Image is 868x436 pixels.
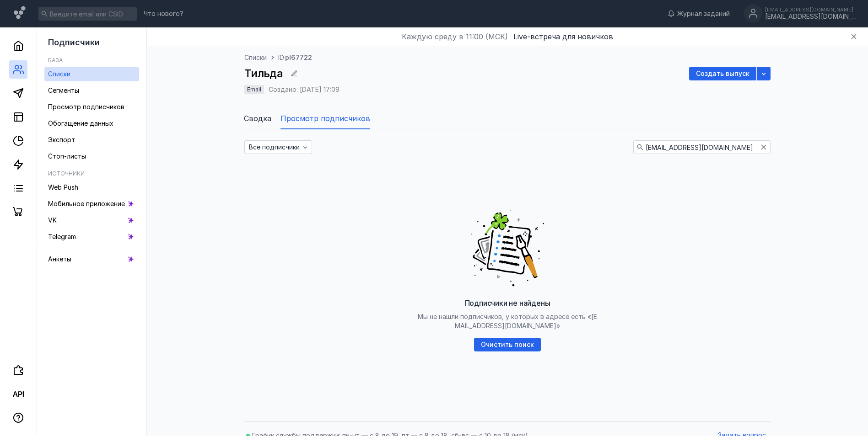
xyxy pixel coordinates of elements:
a: Анкеты [44,252,139,266]
span: Сводка [244,113,271,124]
span: Анкеты [48,255,71,263]
span: Email [247,86,261,93]
span: Web Push [48,183,78,191]
span: Журнал заданий [677,9,730,18]
span: Очистить поиск [481,341,534,349]
a: Журнал заданий [663,9,734,18]
span: ID [278,53,284,61]
span: Все подписчики [249,144,300,151]
a: Web Push [44,180,139,195]
div: Создано: [DATE] 17:09 [269,86,340,93]
a: Telegram [44,229,139,244]
span: Тильда [244,67,283,80]
span: pl67722 [285,53,312,62]
a: Списки [244,53,267,62]
span: VK [48,216,57,224]
h5: Источники [48,170,85,177]
span: Live-встреча для новичков [513,32,613,41]
span: Списки [48,70,70,78]
span: Мобильное приложение [48,200,125,207]
button: Очистить поиск [474,338,541,351]
button: Все подписчики [244,140,312,154]
div: [EMAIL_ADDRESS][DOMAIN_NAME] [765,7,857,12]
span: Просмотр подписчиков [280,113,370,124]
a: Экспорт [44,133,139,147]
a: Стоп-листы [44,149,139,164]
span: Что нового? [144,11,183,17]
span: Каждую среду в 11:00 (МСК) [402,31,508,42]
a: Сегменты [44,83,139,98]
span: Подписчики [48,37,100,47]
span: Подписчики не найдены [465,298,550,308]
span: Обогащение данных [48,119,113,127]
span: Экспорт [48,136,75,144]
a: Обогащение данных [44,116,139,131]
span: Создать выпуск [696,70,749,78]
span: Сегменты [48,86,79,94]
h5: База [48,57,63,64]
a: VK [44,213,139,228]
span: Telegram [48,233,76,240]
a: Мобильное приложение [44,197,139,211]
a: Просмотр подписчиков [44,100,139,114]
button: Live-встреча для новичков [513,31,613,42]
span: Мы не нашли подписчиков, у которых в адресе есть « » [418,313,597,330]
button: Создать выпуск [689,67,756,80]
span: Просмотр подписчиков [48,103,124,111]
input: Введите email или CSID [38,7,137,21]
div: [EMAIL_ADDRESS][DOMAIN_NAME] [765,13,857,21]
a: Списки [44,67,139,81]
a: Что нового? [139,11,188,17]
span: Стоп-листы [48,152,86,160]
